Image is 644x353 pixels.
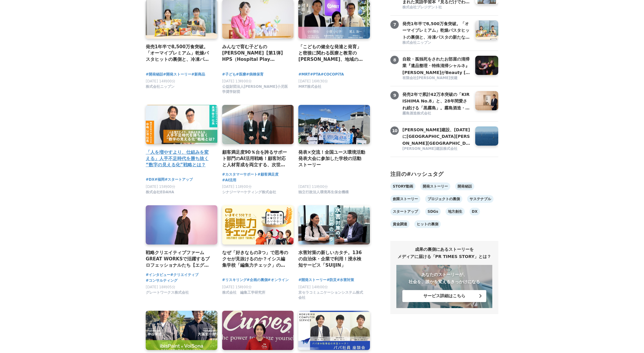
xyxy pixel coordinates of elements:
[146,84,174,89] span: 株式会社ニップン
[402,76,458,81] span: 有限会社[PERSON_NAME]技建
[165,177,193,182] a: #スタートアップ
[402,91,471,110] a: 発売2年で累計42万本突破の「KIRISHIMA No.8」と、28年間愛され続ける「黒霧島」。霧島酒造・新社長が明かす、第四次焼酎ブームの新潮流とは。
[146,149,213,168] a: 「人を増やすより、仕組みを変える」人手不足時代を勝ち抜く“数字の見える化”戦略とは？
[402,91,471,111] h3: 発売2年で累計42万本突破の「KIRISHIMA No.8」と、28年間愛され続ける「黒霧島」。霧島酒造・新社長が明かす、第四次焼酎ブームの新潮流とは。
[154,177,165,182] a: #福岡
[402,111,471,117] a: 霧島酒造株式会社
[390,56,399,64] span: 8
[390,220,410,228] a: 資金調達
[146,191,174,196] a: 株式会社EDAHA
[222,149,289,168] a: 顧客満足度90％台を誇るサポート部門のAI活用戦略！顧客対応と人材育成を両立する、次世代コンタクトセンターへの変革｜コンタクトセンター・アワード[DATE]参加レポート
[402,146,458,151] span: [PERSON_NAME]建設株式会社
[146,72,163,77] a: #開発秘話
[310,72,321,77] a: #PTA
[402,20,471,40] a: 発売1年半で8,500万食突破。「オーマイプレミアム」乾燥パスタヒットの裏側と、冷凍パスタの新たな挑戦。徹底的な消費者起点で「おいしさ」を追求するニップンの歩み
[258,172,279,177] a: #顧客満足度
[222,79,252,83] span: [DATE] 13時00分
[390,126,399,135] span: 10
[298,86,321,90] a: MRT株式会社
[146,43,213,63] h4: 発売1年半で8,500万食突破。「オーマイプレミアム」乾燥パスタヒットの裏側と、冷凍パスタの新たな挑戦。徹底的な消費者起点で「おいしさ」を追求するニップンの歩み
[222,292,265,296] a: 株式会社 編集工学研究所
[390,91,399,99] span: 9
[298,185,328,189] span: [DATE] 11時00分
[222,72,236,77] span: #子ども
[402,126,471,146] a: [PERSON_NAME]建設、[DATE]に[GEOGRAPHIC_DATA][PERSON_NAME][GEOGRAPHIC_DATA]沖で「浮体式洋上風力発電所」を本格稼働へ
[146,249,213,269] a: 戦略クリエイティブファーム GREAT WORKSで活躍するプロフェッショナルたち【エグゼクティブクリエイティブディレクター [PERSON_NAME]編】
[163,72,191,77] span: #開発ストーリー
[146,285,175,289] span: [DATE] 18時05分
[222,43,289,63] a: みんなで育む子どもの[PERSON_NAME]【第1弾】 HPS（Hospital Play Specialist）[PERSON_NAME] ーチャイルドフレンドリーな医療を目指して
[402,5,442,10] span: 株式会社プレジデント社
[222,84,289,94] span: 公益財団法人[PERSON_NAME]小児医学奨学財団
[222,249,289,269] a: なぜ「好きなもの3つ」で思考のクセが見抜けるのか？イシス編集学校「編集力チェック」の秘密
[298,277,326,283] a: #開発ストーリー
[467,195,493,203] a: サステナブル
[402,40,431,45] span: 株式会社ニップン
[402,56,471,75] a: 自殺・孤独死をされたお部屋の清掃業『遺品整理・特殊清掃シャルネ』[PERSON_NAME]がBeauty [GEOGRAPHIC_DATA][PERSON_NAME][GEOGRAPHIC_DA...
[191,72,205,77] a: #新商品
[321,72,344,77] a: #COCOPiTA
[425,208,441,215] a: SDGs
[402,76,471,81] a: 有限会社[PERSON_NAME]技建
[298,149,365,168] a: 発表×交流！全国ユース環境活動発表大会に参加した学校の活動ストーリー
[222,177,237,183] a: #AI活用
[402,111,431,116] span: 霧島酒造株式会社
[146,185,175,189] span: [DATE] 15時00分
[146,79,175,83] span: [DATE] 14時00分
[222,91,289,95] a: 公益財団法人[PERSON_NAME]小児医学奨学財団
[170,272,198,278] a: #クリエイティブ
[470,208,480,215] a: DX
[222,290,265,295] span: 株式会社 編集工学研究所
[146,177,154,182] a: #DX
[337,277,354,283] a: #水害対策
[298,297,365,301] a: 京セラコミュニケーションシステム株式会社
[236,72,246,77] a: #医療
[390,20,399,29] span: 7
[446,208,465,215] a: 地方創生
[298,249,365,269] a: 水害対策の新しいカタチ。136の自治体・企業で利用！浸水検知サービス「SUIJIN」
[298,190,349,195] span: 独立行政法人環境再生保全機構
[246,72,264,77] a: #病棟保育
[222,190,276,195] span: シナジーマーケティング株式会社
[222,285,252,289] span: [DATE] 15時00分
[396,246,492,260] h2: 成果の裏側にあるストーリーを メディアに届ける「PR TIMES STORY」とは？
[455,182,474,190] a: 開発秘話
[146,272,170,278] span: #インタビュー
[222,185,252,189] span: [DATE] 11時00分
[402,271,486,285] p: あなたのストーリーが、 社会を、誰かを変えるきっかけになる
[402,40,471,46] a: 株式会社ニップン
[146,278,177,283] a: #コンサルティング
[247,277,268,283] a: #企画の裏側
[326,277,337,283] span: #防災
[298,79,328,83] span: [DATE] 16時30分
[402,5,471,10] a: 株式会社プレジデント社
[222,277,247,283] a: #リスキリング
[298,285,328,289] span: [DATE] 14時00分
[402,126,471,147] h3: [PERSON_NAME]建設、[DATE]に[GEOGRAPHIC_DATA][PERSON_NAME][GEOGRAPHIC_DATA]沖で「浮体式洋上風力発電所」を本格稼働へ
[396,265,492,308] a: あなたのストーリーが、社会を、誰かを変えるきっかけになる サービス詳細はこちら
[298,43,365,63] a: 「こどもの健全な発達と発育」と密接に関わる医療と教育の[PERSON_NAME]、地域の役割や関わり方
[390,182,416,190] a: STORY動画
[222,172,258,177] a: #カスタマーサポート
[298,72,310,77] a: #MRT
[390,208,420,215] a: スタートアップ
